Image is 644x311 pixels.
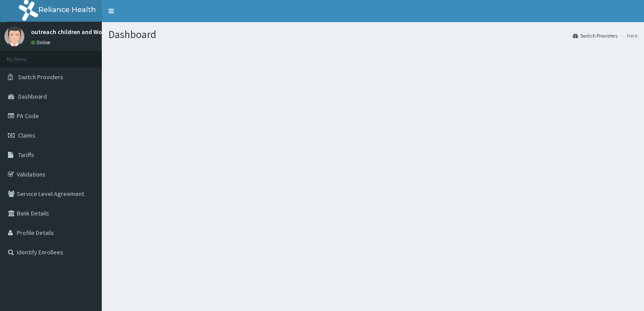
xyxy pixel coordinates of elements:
[18,73,63,81] span: Switch Providers
[18,92,47,100] span: Dashboard
[4,27,24,46] img: User Image
[18,151,34,159] span: Tariffs
[18,131,35,139] span: Claims
[108,29,637,40] h1: Dashboard
[573,32,617,39] a: Switch Providers
[31,29,139,35] p: outreach children and Women Hospital
[618,32,637,39] li: Here
[31,39,52,46] a: Online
